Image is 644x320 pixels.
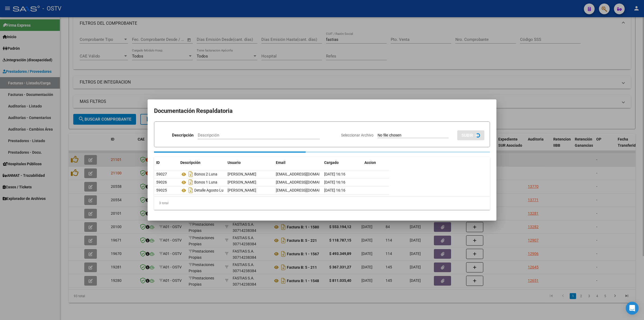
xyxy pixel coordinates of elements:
[178,157,225,168] datatable-header-cell: Descripción
[180,178,223,186] div: Bonos 1 Luna
[276,188,335,192] span: [EMAIL_ADDRESS][DOMAIN_NAME]
[276,172,335,176] span: [EMAIL_ADDRESS][DOMAIN_NAME]
[274,157,322,168] datatable-header-cell: Email
[324,188,345,192] span: [DATE] 16:16
[225,157,274,168] datatable-header-cell: Usuario
[172,132,193,138] p: Descripción
[154,157,178,168] datatable-header-cell: ID
[341,133,374,137] span: Seleccionar Archivo
[276,180,335,184] span: [EMAIL_ADDRESS][DOMAIN_NAME]
[324,160,339,165] span: Cargado
[154,196,490,210] div: 3 total
[324,172,345,176] span: [DATE] 16:16
[180,160,200,165] span: Descripción
[154,106,490,116] h2: Documentación Respaldatoria
[187,186,194,195] i: Descargar documento
[156,160,160,165] span: ID
[324,180,345,184] span: [DATE] 16:16
[322,157,362,168] datatable-header-cell: Cargado
[228,188,256,192] span: [PERSON_NAME]
[362,157,389,168] datatable-header-cell: Accion
[180,170,223,178] div: Bonos 2 Luna
[364,160,376,165] span: Accion
[156,180,167,184] span: 59026
[156,172,167,176] span: 59027
[187,170,194,178] i: Descargar documento
[180,186,223,195] div: Detalle Agosto Luna
[156,188,167,192] span: 59025
[462,133,473,138] span: SUBIR
[626,302,639,315] div: Open Intercom Messenger
[276,160,286,165] span: Email
[228,180,256,184] span: [PERSON_NAME]
[457,130,484,140] button: SUBIR
[187,178,194,186] i: Descargar documento
[228,160,241,165] span: Usuario
[228,172,256,176] span: [PERSON_NAME]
